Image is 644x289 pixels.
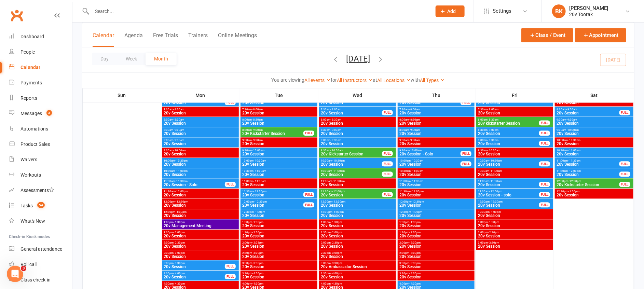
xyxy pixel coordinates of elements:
span: 20v Session [163,142,237,146]
span: 10:00am [242,159,316,162]
span: 11:00am [242,180,316,183]
span: 10:00am [399,159,461,162]
span: 20v Session [478,132,539,136]
span: 9:00am [399,139,473,142]
span: 20v Session [320,183,395,187]
div: FULL [461,151,471,156]
span: - 11:00am [175,169,188,173]
th: Tue [240,88,318,102]
span: 20v Session [163,203,237,207]
span: - 12:30pm [254,200,267,203]
iframe: Intercom live chat [7,266,23,282]
span: - 10:30am [254,159,266,162]
a: Roll call [9,257,72,272]
span: 20v Session [478,203,539,207]
span: - 11:00am [411,169,423,173]
span: 10:30am [163,169,237,173]
div: Messages [20,111,42,116]
span: 8:00am [163,118,237,121]
span: 20v Session [242,121,316,125]
span: - 1:30pm [252,221,263,224]
span: 20v Session [399,111,473,115]
span: - 12:30pm [175,200,188,203]
span: 20v Session [242,173,316,177]
button: Appointment [575,28,626,42]
span: 20v Session [399,101,461,105]
span: 12:00pm [163,200,237,203]
span: 7:30am [399,108,473,111]
button: [DATE] [346,54,370,63]
span: 1:00pm [242,221,316,224]
span: - 11:00am [489,169,502,173]
span: 1:00pm [320,221,395,224]
span: 10:00am [478,159,539,162]
span: - 11:00am [332,169,345,173]
span: - 8:00am [488,108,498,111]
div: Class check-in [20,277,51,283]
span: - 12:00pm [411,190,424,193]
span: 20v Session [556,162,620,166]
span: 20v Session [320,121,395,125]
span: - 11:30am [332,180,345,183]
button: Week [117,53,146,65]
span: 11:30am [399,190,473,193]
a: All Types [420,78,445,83]
span: 20v Session [320,214,395,218]
span: 20v Session [163,214,237,218]
span: 1:00pm [478,221,552,224]
span: 3 [46,110,52,116]
div: Automations [20,126,48,132]
span: 8:30am [478,128,539,132]
span: 10:00am [163,159,237,162]
a: Clubworx [8,7,25,24]
span: 11:30am [320,190,382,193]
span: - 10:00am [173,149,186,152]
span: 20v Session [478,101,552,105]
span: 8:30am [242,128,304,132]
span: 20v Session [399,173,473,177]
span: 10:30am [556,149,632,152]
div: 20v Toorak [569,11,608,17]
button: Day [92,53,117,65]
span: - 8:30am [488,118,498,121]
span: 20v Kickstarter Session [320,152,382,156]
a: Messages 3 [9,106,72,121]
span: 1:00pm [399,221,473,224]
span: 9:00am [242,139,316,142]
span: 20v Session [320,193,382,197]
span: - 12:30pm [411,200,424,203]
span: - 11:00am [254,169,266,173]
div: FULL [619,110,630,115]
div: FULL [539,120,550,125]
a: Product Sales [9,137,72,152]
div: Workouts [20,172,41,178]
span: 9:30am [163,149,237,152]
button: Add [436,5,465,17]
div: Payments [20,80,42,85]
th: Sun [83,88,161,102]
span: 7:30am [478,108,552,111]
span: 12:00pm [478,200,539,203]
a: All Locations [378,78,411,83]
div: FULL [539,130,550,136]
a: General attendance kiosk mode [9,242,72,257]
a: Waivers [9,152,72,167]
strong: for [331,77,337,83]
span: 9:30am [478,149,552,152]
span: - 10:30am [332,159,345,162]
span: - 8:00am [252,108,263,111]
a: Workouts [9,167,72,183]
span: 20v Session [399,203,473,207]
span: 10:00am [556,139,632,142]
button: Online Meetings [218,32,257,47]
span: 20v Session [163,152,237,156]
span: 7:30am [163,108,237,111]
a: All Instructors [337,78,373,83]
div: FULL [539,141,550,146]
span: - 12:00pm [175,190,188,193]
span: - 11:30am [254,180,266,183]
span: 11:00am [478,180,539,183]
span: - 9:30am [566,118,577,121]
span: - 11:30am [411,180,423,183]
span: 10:30am [399,169,473,173]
